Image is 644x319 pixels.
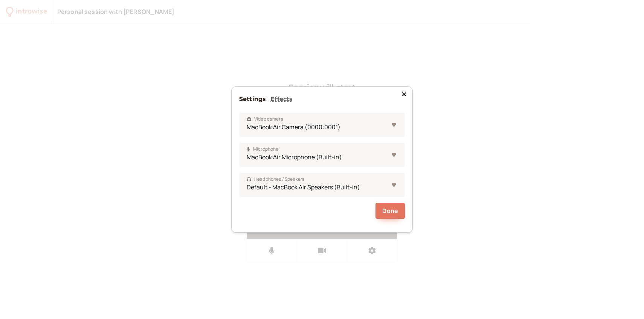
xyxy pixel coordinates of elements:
select: Microphone [239,143,405,167]
button: Settings [239,94,266,104]
button: Done [375,203,405,219]
button: Effects [270,94,293,104]
span: Microphone [247,145,279,153]
span: Headphones / Speakers [247,175,304,183]
select: Video camera [239,113,405,137]
span: Video camera [247,115,283,123]
select: Headphones / Speakers [239,173,405,197]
